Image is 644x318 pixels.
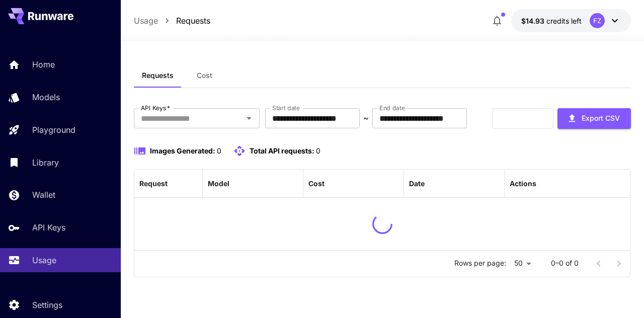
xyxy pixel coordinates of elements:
p: Models [32,91,60,103]
button: Open [242,111,256,125]
button: Export CSV [557,108,631,129]
p: Playground [32,124,75,136]
p: Wallet [32,189,55,201]
label: End date [379,104,405,112]
p: Library [32,156,59,169]
a: Usage [134,15,158,27]
span: Images Generated: [150,146,215,155]
span: 0 [316,146,320,155]
p: ~ [363,112,369,124]
label: API Keys [141,104,170,112]
p: Settings [32,299,62,311]
nav: breadcrumb [134,15,210,27]
div: 50 [510,256,535,271]
div: Cost [308,179,325,188]
a: Requests [176,15,210,27]
p: API Keys [32,221,65,233]
button: $14.93277FZ [511,9,631,32]
div: Request [139,179,168,188]
p: Rows per page: [454,258,506,268]
span: $14.93 [521,17,546,25]
span: Total API requests: [250,146,314,155]
div: Actions [510,179,536,188]
span: credits left [546,17,582,25]
span: Requests [142,71,174,80]
span: Cost [197,71,212,80]
p: 0–0 of 0 [551,258,579,268]
span: 0 [217,146,221,155]
div: Model [208,179,229,188]
p: Home [32,58,55,70]
div: FZ [590,13,605,28]
div: $14.93277 [521,16,582,26]
div: Date [409,179,425,188]
label: Start date [272,104,300,112]
p: Usage [32,254,56,266]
